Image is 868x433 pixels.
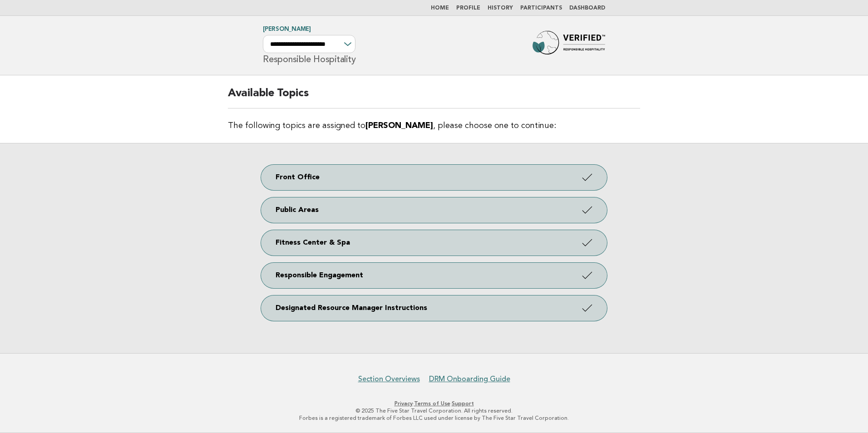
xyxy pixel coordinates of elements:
p: · · [156,400,712,407]
p: Forbes is a registered trademark of Forbes LLC used under license by The Five Star Travel Corpora... [156,414,712,422]
a: Dashboard [569,5,605,11]
a: Designated Resource Manager Instructions [261,295,607,321]
a: Privacy [395,400,413,407]
a: Profile [456,5,480,11]
a: Public Areas [261,197,607,223]
a: DRM Onboarding Guide [429,374,510,384]
a: Participants [520,5,562,11]
a: [PERSON_NAME] [263,26,311,32]
strong: [PERSON_NAME] [365,122,433,130]
h1: Responsible Hospitality [263,27,355,64]
a: Terms of Use [414,400,450,407]
p: The following topics are assigned to , please choose one to continue: [228,119,640,132]
a: Support [452,400,474,407]
a: Section Overviews [358,374,420,384]
a: History [488,5,513,11]
a: Front Office [261,165,607,190]
img: Forbes Travel Guide [533,31,605,60]
a: Responsible Engagement [261,263,607,288]
p: © 2025 The Five Star Travel Corporation. All rights reserved. [156,407,712,414]
a: Home [431,5,449,11]
h2: Available Topics [228,86,640,108]
a: Fitness Center & Spa [261,230,607,256]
